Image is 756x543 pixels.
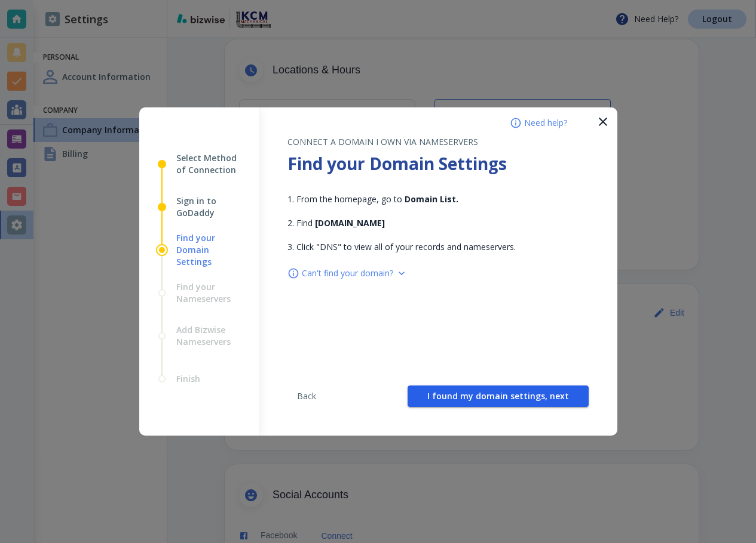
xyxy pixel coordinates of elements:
span: 1. From the homepage, go to 2. Find 3. Click "DNS" to view all of your records and nameservers. [287,193,516,252]
button: Find your Domain Settings [155,238,243,262]
span: CONNECT A DOMAIN I OWN VIA NAMESERVERS [287,136,478,147]
button: Select Method of Connection [155,152,243,176]
span: Sign in to GoDaddy [176,195,243,219]
button: Back [287,388,326,404]
strong: [DOMAIN_NAME] [315,217,385,229]
button: Sign in to GoDaddy [155,195,243,219]
span: Select Method of Connection [176,152,243,176]
span: Can't find your domain? [302,267,393,279]
span: I found my domain settings, next [427,392,569,400]
strong: Domain List. [405,193,458,205]
button: I found my domain settings, next [408,385,589,407]
span: Need help? [524,117,567,129]
div: Can't find your domain? [287,267,589,279]
button: Need help? [510,117,567,129]
strong: Find your Domain Settings [287,152,507,175]
span: Back [292,392,321,400]
span: Find your Domain Settings [176,232,243,268]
